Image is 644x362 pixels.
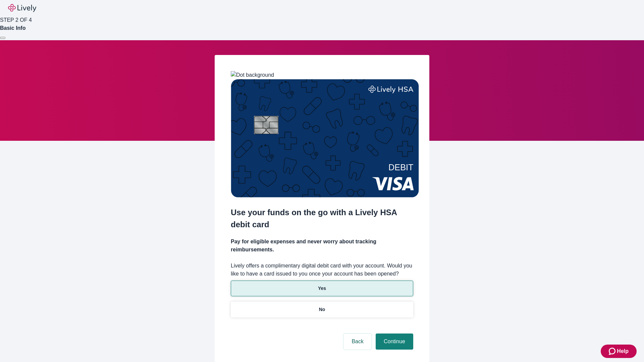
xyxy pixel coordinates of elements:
[318,285,326,292] p: Yes
[601,345,637,358] button: Zendesk support iconHelp
[231,281,413,296] button: Yes
[231,206,413,231] h2: Use your funds on the go with a Lively HSA debit card
[231,71,274,79] img: Dot background
[376,334,413,350] button: Continue
[231,79,419,197] img: Debit card
[231,238,413,254] h4: Pay for eligible expenses and never worry about tracking reimbursements.
[343,334,372,350] button: Back
[319,306,325,313] p: No
[231,262,413,278] label: Lively offers a complimentary digital debit card with your account. Would you like to have a card...
[609,347,617,355] svg: Zendesk support icon
[617,347,629,355] span: Help
[231,302,413,317] button: No
[8,4,36,12] img: Lively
